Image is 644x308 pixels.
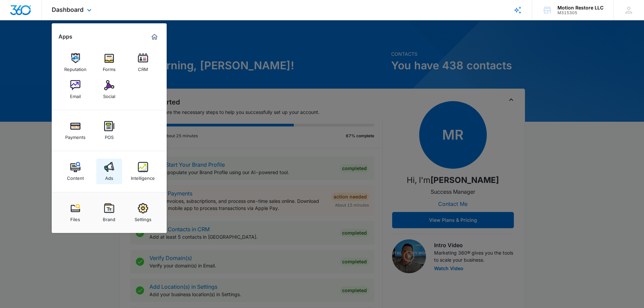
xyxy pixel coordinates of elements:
[96,118,122,143] a: POS
[63,77,88,102] a: Email
[557,10,603,15] div: account id
[64,63,87,72] div: Reputation
[63,118,88,143] a: Payments
[96,50,122,75] a: Forms
[130,50,156,75] a: CRM
[138,63,148,72] div: CRM
[63,50,88,75] a: Reputation
[65,131,86,140] div: Payments
[63,200,88,226] a: Files
[58,33,72,40] h2: Apps
[105,172,113,181] div: Ads
[103,213,115,222] div: Brand
[63,159,88,184] a: Content
[130,159,156,184] a: Intelligence
[52,6,84,13] span: Dashboard
[70,90,81,99] div: Email
[67,172,84,181] div: Content
[103,63,116,72] div: Forms
[96,159,122,184] a: Ads
[96,200,122,226] a: Brand
[149,31,160,42] a: Marketing 360® Dashboard
[105,131,114,140] div: POS
[130,200,156,226] a: Settings
[70,213,80,222] div: Files
[131,172,155,181] div: Intelligence
[135,213,151,222] div: Settings
[103,90,115,99] div: Social
[557,5,603,10] div: account name
[96,77,122,102] a: Social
